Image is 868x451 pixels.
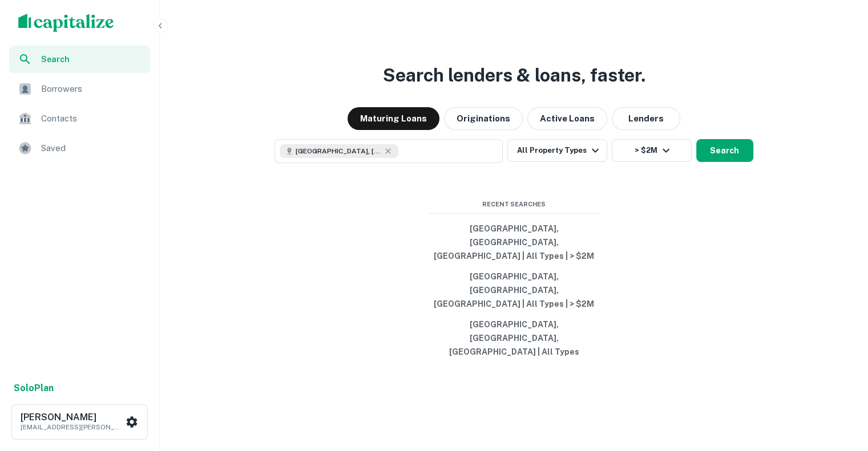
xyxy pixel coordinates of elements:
[429,266,600,314] button: [GEOGRAPHIC_DATA], [GEOGRAPHIC_DATA], [GEOGRAPHIC_DATA] | All Types | > $2M
[696,139,753,162] button: Search
[18,14,114,32] img: capitalize-logo.png
[41,53,143,66] span: Search
[429,314,600,362] button: [GEOGRAPHIC_DATA], [GEOGRAPHIC_DATA], [GEOGRAPHIC_DATA] | All Types
[383,62,645,89] h3: Search lenders & loans, faster.
[612,139,692,162] button: > $2M
[811,360,868,415] iframe: Chat Widget
[41,112,143,125] span: Contacts
[527,107,607,130] button: Active Loans
[21,422,123,432] p: [EMAIL_ADDRESS][PERSON_NAME][DOMAIN_NAME]
[348,107,439,130] button: Maturing Loans
[507,139,607,162] button: All Property Types
[9,75,150,103] a: Borrowers
[444,107,523,130] button: Originations
[429,200,600,209] span: Recent Searches
[612,107,680,130] button: Lenders
[14,383,54,393] strong: Solo Plan
[14,381,54,395] a: SoloPlan
[296,146,381,156] span: [GEOGRAPHIC_DATA], [GEOGRAPHIC_DATA], [GEOGRAPHIC_DATA]
[41,82,143,96] span: Borrowers
[21,413,123,422] h6: [PERSON_NAME]
[41,141,143,155] span: Saved
[274,139,503,163] button: [GEOGRAPHIC_DATA], [GEOGRAPHIC_DATA], [GEOGRAPHIC_DATA]
[9,105,150,132] a: Contacts
[11,404,148,440] button: [PERSON_NAME][EMAIL_ADDRESS][PERSON_NAME][DOMAIN_NAME]
[429,218,600,266] button: [GEOGRAPHIC_DATA], [GEOGRAPHIC_DATA], [GEOGRAPHIC_DATA] | All Types | > $2M
[9,135,150,162] a: Saved
[9,46,150,73] a: Search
